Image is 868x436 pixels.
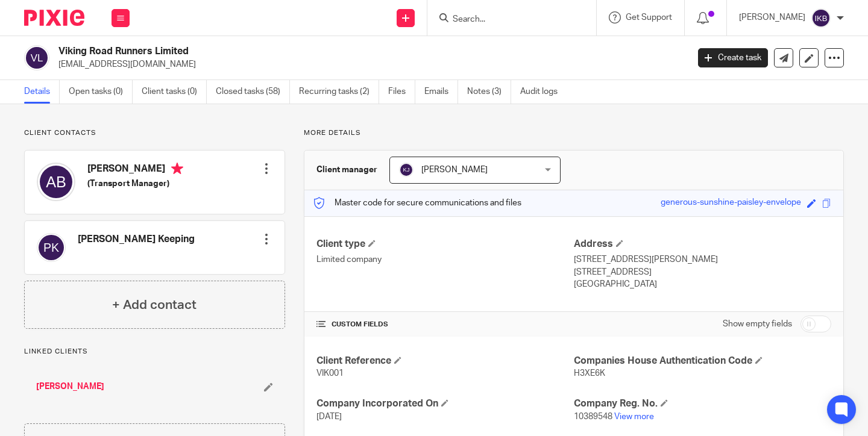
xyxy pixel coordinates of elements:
a: Create task [698,48,768,67]
img: svg%3E [399,163,414,177]
img: svg%3E [811,8,831,28]
h3: Client manager [316,164,377,176]
span: H3XE6K [574,369,605,378]
h4: Companies House Authentication Code [574,355,831,367]
p: [PERSON_NAME] [739,11,805,23]
span: [PERSON_NAME] [421,166,488,174]
h4: [PERSON_NAME] Keeping [78,233,195,246]
p: [GEOGRAPHIC_DATA] [574,278,831,290]
p: Client contacts [24,128,285,138]
h5: (Transport Manager) [87,178,183,190]
h4: CUSTOM FIELDS [316,320,574,329]
span: 10389548 [574,413,612,421]
a: Audit logs [520,80,567,104]
a: [PERSON_NAME] [36,381,104,393]
h2: Viking Road Runners Limited [58,45,556,58]
p: [STREET_ADDRESS][PERSON_NAME] [574,254,831,266]
a: Client tasks (0) [142,80,207,104]
a: Details [24,80,60,104]
img: Pixie [24,10,84,26]
div: generous-sunshine-paisley-envelope [661,196,801,210]
h4: Company Incorporated On [316,397,574,410]
h4: Company Reg. No. [574,397,831,410]
label: Show empty fields [723,318,792,330]
img: svg%3E [24,45,49,70]
h4: Client Reference [316,355,574,367]
i: Primary [171,163,183,175]
h4: [PERSON_NAME] [87,163,183,178]
h4: Address [574,238,831,251]
h4: + Add contact [112,296,197,314]
a: Closed tasks (58) [216,80,290,104]
a: View more [614,413,654,421]
span: [DATE] [316,413,342,421]
p: Linked clients [24,347,285,357]
a: Open tasks (0) [69,80,133,104]
span: Get Support [626,13,672,22]
a: Files [388,80,415,104]
p: [EMAIL_ADDRESS][DOMAIN_NAME] [58,58,680,70]
p: [STREET_ADDRESS] [574,266,831,278]
img: svg%3E [37,163,75,201]
a: Recurring tasks (2) [299,80,379,104]
p: More details [304,128,844,138]
p: Limited company [316,254,574,266]
a: Notes (3) [467,80,511,104]
h4: Client type [316,238,574,251]
img: svg%3E [37,233,66,262]
a: Emails [424,80,458,104]
span: VIK001 [316,369,344,378]
input: Search [451,14,560,25]
p: Master code for secure communications and files [313,197,521,209]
